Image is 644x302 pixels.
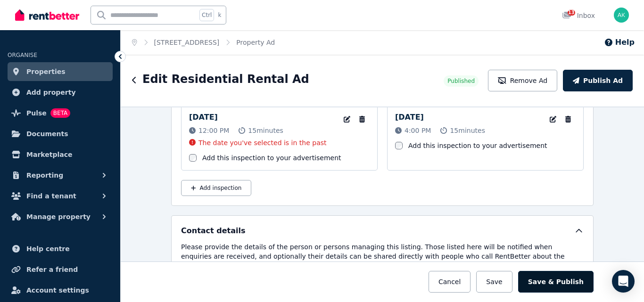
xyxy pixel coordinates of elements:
img: Azad Kalam [614,8,629,23]
button: Help [604,37,635,48]
span: Add property [26,87,76,98]
span: Marketplace [26,149,72,160]
button: Cancel [429,271,471,293]
span: Published [447,77,475,85]
button: Find a tenant [8,187,113,205]
span: Account settings [26,285,89,296]
span: 4:00 PM [405,126,431,135]
span: Documents [26,128,68,139]
a: Marketplace [8,145,113,164]
span: Refer a friend [26,264,78,275]
button: Remove Ad [488,70,557,91]
span: Ctrl [199,9,214,21]
span: Reporting [26,170,63,181]
span: BETA [50,108,70,118]
a: Property Ad [236,39,275,46]
h1: Edit Residential Rental Ad [142,72,309,87]
span: ORGANISE [8,52,37,58]
a: [STREET_ADDRESS] [154,39,220,46]
button: Save [476,271,512,293]
span: Properties [26,66,66,77]
p: [DATE] [189,112,218,123]
nav: Breadcrumb [121,30,286,55]
div: Inbox [562,11,595,20]
label: Add this inspection to your advertisement [202,153,341,163]
span: Help centre [26,243,70,254]
button: Publish Ad [563,70,633,91]
a: Properties [8,62,113,81]
p: Please provide the details of the person or persons managing this listing. Those listed here will... [181,242,584,270]
a: PulseBETA [8,104,113,122]
span: 15 minutes [248,126,283,135]
button: Reporting [8,166,113,185]
span: 15 minutes [450,126,485,135]
button: Save & Publish [518,271,594,293]
a: Documents [8,124,113,143]
span: 12:00 PM [198,126,229,135]
a: Refer a friend [8,260,113,279]
span: 13 [568,10,575,16]
img: RentBetter [15,8,79,22]
a: Add property [8,83,113,102]
a: Help centre [8,239,113,258]
span: Pulse [26,107,47,119]
span: Manage property [26,211,91,222]
a: Account settings [8,281,113,300]
h5: Contact details [181,225,246,237]
p: [DATE] [395,112,424,123]
label: Add this inspection to your advertisement [408,141,547,150]
p: The date you've selected is in the past [198,138,327,147]
div: Open Intercom Messenger [612,270,635,293]
button: Add inspection [181,180,251,196]
span: k [218,11,221,19]
span: Find a tenant [26,190,76,202]
button: Manage property [8,207,113,226]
